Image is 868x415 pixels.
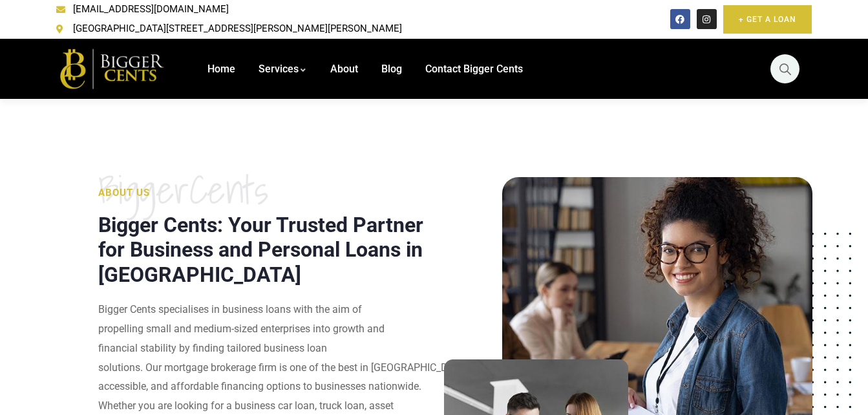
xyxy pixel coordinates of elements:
[381,39,402,100] a: Blog
[98,170,425,209] span: BiggerCents
[723,5,812,34] a: + Get A Loan
[330,63,358,75] span: About
[98,187,150,198] span: About us
[739,13,796,26] span: + Get A Loan
[207,63,235,75] span: Home
[259,39,307,100] a: Services
[425,63,523,75] span: Contact Bigger Cents
[330,39,358,100] a: About
[98,213,423,287] span: Bigger Cents: Your Trusted Partner for Business and Personal Loans in [GEOGRAPHIC_DATA]
[425,39,523,100] a: Contact Bigger Cents
[259,63,299,75] span: Services
[381,63,402,75] span: Blog
[70,19,402,39] span: [GEOGRAPHIC_DATA][STREET_ADDRESS][PERSON_NAME][PERSON_NAME]
[207,39,235,100] a: Home
[56,46,169,91] img: Home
